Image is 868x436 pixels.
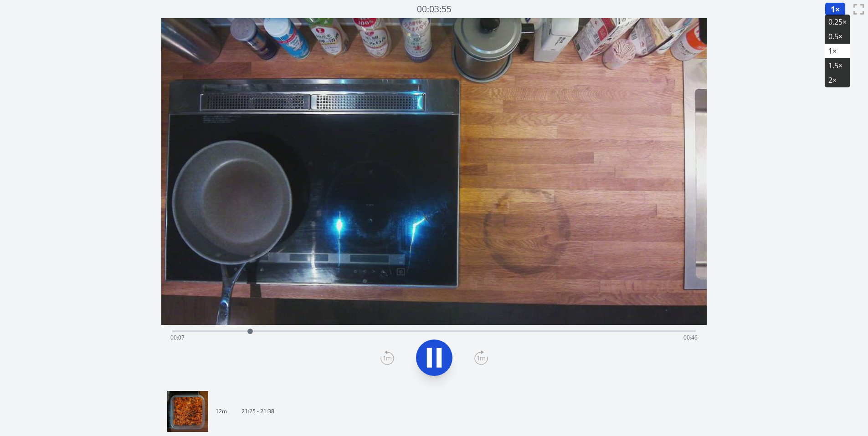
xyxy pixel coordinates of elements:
[825,2,846,16] button: 1×
[216,408,227,415] p: 12m
[167,391,208,432] img: 250904122610_thumb.jpeg
[170,334,185,341] span: 00:07
[683,334,698,341] span: 00:46
[825,44,850,58] li: 1×
[825,73,850,87] li: 2×
[825,58,850,73] li: 1.5×
[241,408,274,415] p: 21:25 - 21:38
[831,4,835,15] span: 1
[825,29,850,44] li: 0.5×
[825,15,850,29] li: 0.25×
[417,3,452,16] a: 00:03:55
